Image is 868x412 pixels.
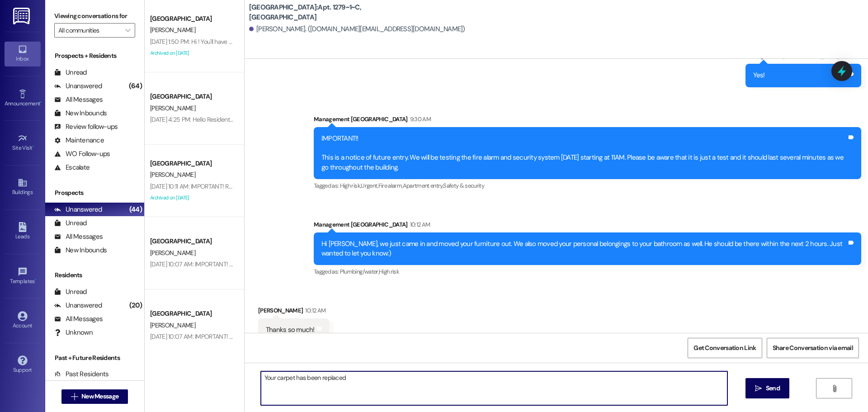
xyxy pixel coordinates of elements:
[45,188,144,198] div: Prospects
[831,385,838,392] i: 
[379,268,399,275] span: High risk
[766,384,780,393] span: Send
[35,277,36,283] span: •
[314,265,861,278] div: Tagged as:
[54,95,103,104] div: All Messages
[150,104,195,112] span: [PERSON_NAME]
[150,170,195,179] span: [PERSON_NAME]
[303,306,325,315] div: 10:12 AM
[127,79,144,93] div: (64)
[45,353,144,363] div: Past + Future Residents
[755,385,762,392] i: 
[54,149,110,159] div: WO Follow-ups
[249,24,465,34] div: [PERSON_NAME]. ([DOMAIN_NAME][EMAIL_ADDRESS][DOMAIN_NAME])
[403,182,443,189] span: Apartment entry ,
[745,378,789,398] button: Send
[249,3,430,22] b: [GEOGRAPHIC_DATA]: Apt. 1279~1~C, [GEOGRAPHIC_DATA]
[127,298,144,313] div: (20)
[54,218,87,228] div: Unread
[45,270,144,280] div: Residents
[61,389,128,404] button: New Message
[54,68,87,77] div: Unread
[340,182,361,189] span: High risk ,
[58,23,121,38] input: All communities
[149,47,235,59] div: Archived on [DATE]
[5,308,41,333] a: Account
[45,51,144,61] div: Prospects + Residents
[314,220,861,232] div: Management [GEOGRAPHIC_DATA]
[5,353,41,377] a: Support
[5,131,41,155] a: Site Visit •
[314,114,861,127] div: Management [GEOGRAPHIC_DATA]
[688,338,762,358] button: Get Conversation Link
[378,182,403,189] span: Fire alarm ,
[54,246,107,255] div: New Inbounds
[54,369,109,379] div: Past Residents
[773,343,853,353] span: Share Conversation via email
[5,219,41,244] a: Leads
[54,81,102,91] div: Unanswered
[340,268,379,275] span: Plumbing/water ,
[150,309,234,318] div: [GEOGRAPHIC_DATA]
[54,9,135,23] label: Viewing conversations for
[54,232,103,242] div: All Messages
[150,92,234,101] div: [GEOGRAPHIC_DATA]
[5,175,41,199] a: Buildings
[693,343,756,353] span: Get Conversation Link
[408,220,430,229] div: 10:12 AM
[54,301,102,310] div: Unanswered
[54,122,118,132] div: Review follow-ups
[54,314,103,324] div: All Messages
[149,192,235,204] div: Archived on [DATE]
[127,203,144,217] div: (44)
[150,26,195,34] span: [PERSON_NAME]
[753,71,765,80] div: Yes!
[54,205,102,214] div: Unanswered
[81,392,118,401] span: New Message
[13,8,32,24] img: ResiDesk Logo
[150,321,195,329] span: [PERSON_NAME]
[54,163,90,172] div: Escalate
[361,182,378,189] span: Urgent ,
[150,249,195,257] span: [PERSON_NAME]
[443,182,484,189] span: Safety & security
[5,264,41,289] a: Templates •
[150,159,234,168] div: [GEOGRAPHIC_DATA]
[125,27,130,34] i: 
[321,134,847,173] div: IMPORTANT!! This is a notice of future entry. We will be testing the fire alarm and security syst...
[261,371,727,405] textarea: Your carpet has been replaced
[314,179,861,192] div: Tagged as:
[54,287,87,297] div: Unread
[767,338,859,358] button: Share Conversation via email
[54,328,93,337] div: Unknown
[258,306,329,318] div: [PERSON_NAME]
[40,99,42,105] span: •
[54,136,104,145] div: Maintenance
[321,239,847,259] div: Hi [PERSON_NAME], we just came in and moved your furniture out. We also moved your personal belon...
[266,325,315,335] div: Thanks so much!
[71,393,78,400] i: 
[150,14,234,24] div: [GEOGRAPHIC_DATA]
[5,42,41,66] a: Inbox
[54,109,107,118] div: New Inbounds
[150,38,696,46] div: [DATE] 1:50 PM: Hi ! You'll have an email coming to you soon from Catalyst Property Management! I...
[150,237,234,246] div: [GEOGRAPHIC_DATA]
[33,143,34,150] span: •
[408,114,431,124] div: 9:30 AM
